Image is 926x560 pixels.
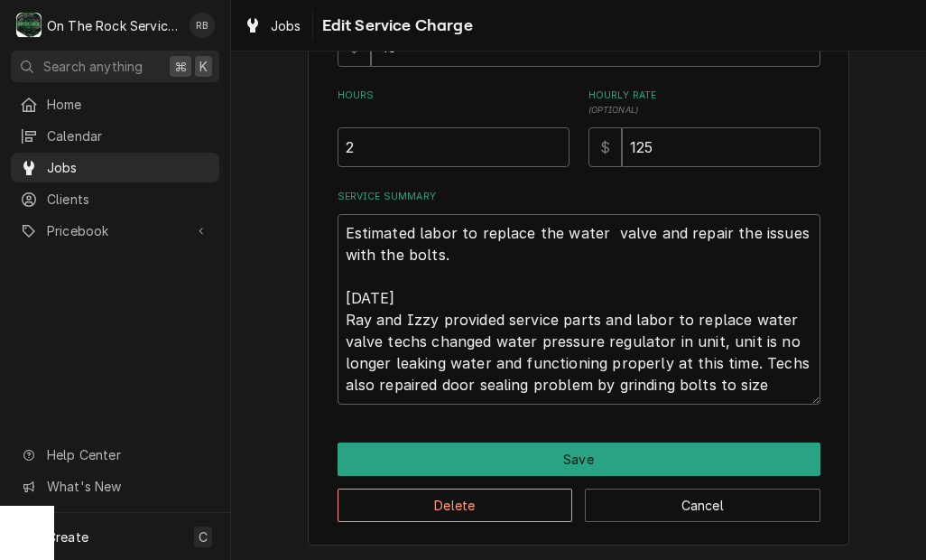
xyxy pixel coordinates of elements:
[338,443,820,476] button: Save
[271,16,301,35] span: Jobs
[16,13,42,38] div: O
[47,190,210,209] span: Clients
[338,443,820,522] div: Button Group
[16,13,42,38] div: On The Rock Services's Avatar
[11,471,219,501] a: Go to What's New
[338,190,820,405] div: Service Summary
[338,190,820,204] label: Service Summary
[174,57,187,76] span: ⌘
[338,214,820,405] textarea: Estimated labor to replace the water valve and repair the issues with the bolts. [DATE] Ray and I...
[338,89,569,117] label: Hours
[236,11,309,41] a: Jobs
[588,105,639,115] span: ( optional )
[317,14,473,38] span: Edit Service Charge
[199,527,208,546] span: C
[585,489,820,522] button: Cancel
[11,89,219,119] a: Home
[47,477,208,496] span: What's New
[588,89,820,167] div: [object Object]
[11,51,219,82] button: Search anything⌘K
[338,476,820,522] div: Button Group Row
[11,440,219,470] a: Go to Help Center
[588,127,622,167] div: $
[11,216,219,246] a: Go to Pricebook
[47,529,88,545] span: Create
[47,16,180,35] div: On The Rock Services
[338,89,569,167] div: [object Object]
[338,443,820,476] div: Button Group Row
[11,184,219,214] a: Clients
[47,95,210,114] span: Home
[47,126,210,145] span: Calendar
[47,445,208,464] span: Help Center
[199,57,208,76] span: K
[190,13,215,38] div: Ray Beals's Avatar
[11,121,219,151] a: Calendar
[11,153,219,182] a: Jobs
[47,221,183,240] span: Pricebook
[47,158,210,177] span: Jobs
[43,57,143,76] span: Search anything
[338,489,573,522] button: Delete
[588,89,820,117] label: Hourly Rate
[190,13,215,38] div: RB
